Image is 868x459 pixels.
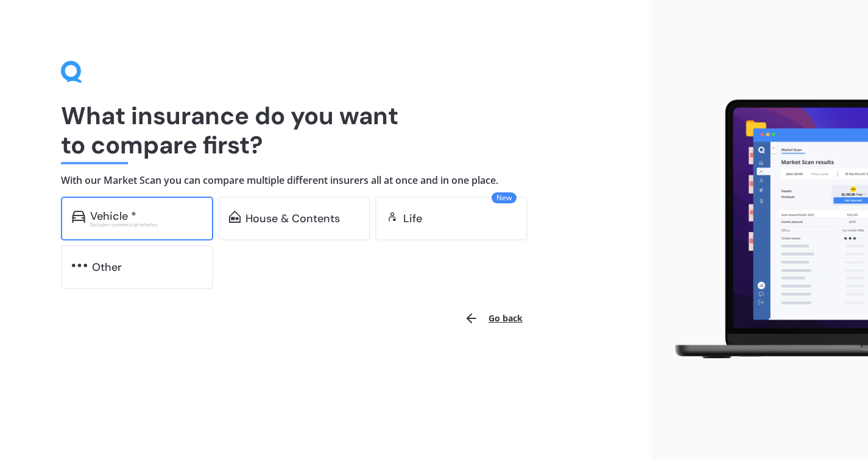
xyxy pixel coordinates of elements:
div: Life [403,212,422,225]
img: laptop.webp [661,94,868,366]
span: New [492,192,517,203]
img: home-and-contents.b802091223b8502ef2dd.svg [229,211,241,223]
button: Go back [457,304,530,333]
div: House & Contents [245,212,340,225]
h4: With our Market Scan you can compare multiple different insurers all at once and in one place. [61,174,590,187]
img: other.81dba5aafe580aa69f38.svg [72,259,87,272]
img: life.f720d6a2d7cdcd3ad642.svg [386,211,398,223]
div: Excludes commercial vehicles [90,222,202,227]
div: Other [92,261,122,273]
h1: What insurance do you want to compare first? [61,101,590,159]
div: Vehicle * [90,210,136,222]
img: car.f15378c7a67c060ca3f3.svg [72,211,85,223]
